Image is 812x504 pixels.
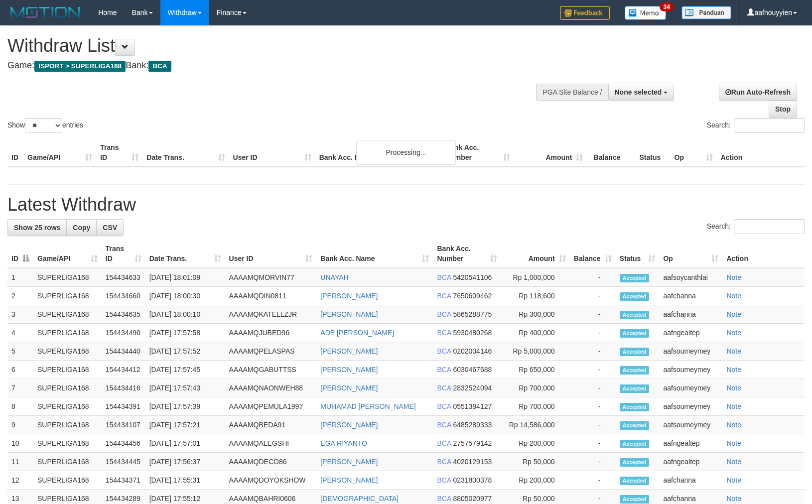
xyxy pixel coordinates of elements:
[441,138,514,167] th: Bank Acc. Number
[620,311,650,319] span: Accepted
[320,458,378,466] a: [PERSON_NAME]
[453,458,492,466] span: Copy 4020129153 to clipboard
[33,342,102,361] td: SUPERLIGA168
[570,305,616,324] td: -
[225,453,317,471] td: AAAAMQDECO86
[102,416,145,434] td: 154434107
[320,421,378,429] a: [PERSON_NAME]
[437,384,451,392] span: BCA
[225,416,317,434] td: AAAAMQBEDA91
[14,224,60,232] span: Show 25 rows
[7,118,83,133] label: Show entries
[734,118,805,133] input: Search:
[433,240,501,268] th: Bank Acc. Number: activate to sort column ascending
[501,379,570,397] td: Rp 700,000
[501,305,570,324] td: Rp 300,000
[225,342,317,361] td: AAAAMQPELASPAS
[33,397,102,416] td: SUPERLIGA168
[587,138,635,167] th: Balance
[660,2,673,11] span: 34
[501,361,570,379] td: Rp 650,000
[570,416,616,434] td: -
[501,434,570,453] td: Rp 200,000
[320,273,348,281] a: UNAYAH
[7,361,33,379] td: 6
[722,240,805,268] th: Action
[316,240,433,268] th: Bank Acc. Name: activate to sort column ascending
[229,138,315,167] th: User ID
[659,342,722,361] td: aafsoumeymey
[620,495,650,504] span: Accepted
[726,329,741,337] a: Note
[453,273,492,281] span: Copy 5420541106 to clipboard
[659,397,722,416] td: aafsoumeymey
[437,476,451,484] span: BCA
[726,384,741,392] a: Note
[536,84,608,101] div: PGA Site Balance /
[726,421,741,429] a: Note
[7,305,33,324] td: 3
[501,342,570,361] td: Rp 5,000,000
[225,240,317,268] th: User ID: activate to sort column ascending
[671,138,717,167] th: Op
[453,347,492,355] span: Copy 0202004146 to clipboard
[570,361,616,379] td: -
[145,342,225,361] td: [DATE] 17:57:52
[453,292,492,300] span: Copy 7650609462 to clipboard
[33,434,102,453] td: SUPERLIGA168
[145,434,225,453] td: [DATE] 17:57:01
[145,453,225,471] td: [DATE] 17:56:37
[356,140,456,165] div: Processing...
[225,471,317,490] td: AAAAMQDOYOKSHOW
[7,397,33,416] td: 8
[66,219,97,236] a: Copy
[102,434,145,453] td: 154434456
[625,6,667,20] img: Button%20Memo.svg
[7,36,532,56] h1: Withdraw List
[437,329,451,337] span: BCA
[620,403,650,411] span: Accepted
[514,138,587,167] th: Amount
[570,324,616,342] td: -
[225,397,317,416] td: AAAAMQPEMULA1997
[225,361,317,379] td: AAAAMQGABUTTSS
[320,329,394,337] a: ADE [PERSON_NAME]
[717,138,805,167] th: Action
[96,138,142,167] th: Trans ID
[7,324,33,342] td: 4
[501,324,570,342] td: Rp 400,000
[659,416,722,434] td: aafsoumeymey
[659,434,722,453] td: aafngealtep
[7,342,33,361] td: 5
[659,240,722,268] th: Op: activate to sort column ascending
[320,347,378,355] a: [PERSON_NAME]
[34,61,126,72] span: ISPORT > SUPERLIGA168
[102,324,145,342] td: 154434490
[33,416,102,434] td: SUPERLIGA168
[453,476,492,484] span: Copy 0231800378 to clipboard
[453,329,492,337] span: Copy 5930480268 to clipboard
[145,471,225,490] td: [DATE] 17:55:31
[320,292,378,300] a: [PERSON_NAME]
[7,195,805,215] h1: Latest Withdraw
[437,366,451,374] span: BCA
[620,384,650,393] span: Accepted
[7,379,33,397] td: 7
[570,342,616,361] td: -
[102,453,145,471] td: 154434445
[145,268,225,287] td: [DATE] 18:01:09
[560,6,610,20] img: Feedback.jpg
[635,138,670,167] th: Status
[570,434,616,453] td: -
[7,453,33,471] td: 11
[102,471,145,490] td: 154434371
[726,495,741,503] a: Note
[145,240,225,268] th: Date Trans.: activate to sort column ascending
[726,292,741,300] a: Note
[33,453,102,471] td: SUPERLIGA168
[726,402,741,410] a: Note
[102,240,145,268] th: Trans ID: activate to sort column ascending
[620,421,650,430] span: Accepted
[320,439,367,447] a: EGA RIYANTO
[315,138,441,167] th: Bank Acc. Name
